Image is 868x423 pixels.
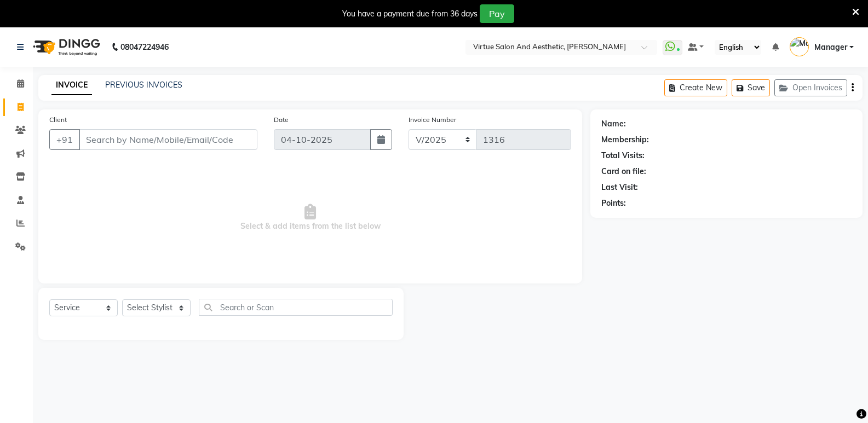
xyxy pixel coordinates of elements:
input: Search or Scan [199,299,393,316]
label: Client [49,115,67,125]
div: You have a payment due from 36 days [342,8,478,20]
a: INVOICE [51,76,92,95]
label: Date [274,115,289,125]
div: Membership: [601,134,649,146]
div: Points: [601,198,626,209]
img: logo [28,32,103,62]
button: +91 [49,129,80,150]
button: Pay [480,4,514,23]
div: Total Visits: [601,150,645,161]
b: 08047224946 [120,32,169,62]
a: PREVIOUS INVOICES [105,80,182,90]
img: Manager [790,37,809,56]
input: Search by Name/Mobile/Email/Code [79,129,257,150]
button: Create New [664,79,727,96]
button: Open Invoices [774,79,847,96]
button: Save [732,79,770,96]
span: Manager [814,42,847,53]
div: Card on file: [601,166,646,177]
div: Name: [601,118,626,130]
div: Last Visit: [601,182,638,193]
span: Select & add items from the list below [49,163,571,273]
label: Invoice Number [409,115,456,125]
